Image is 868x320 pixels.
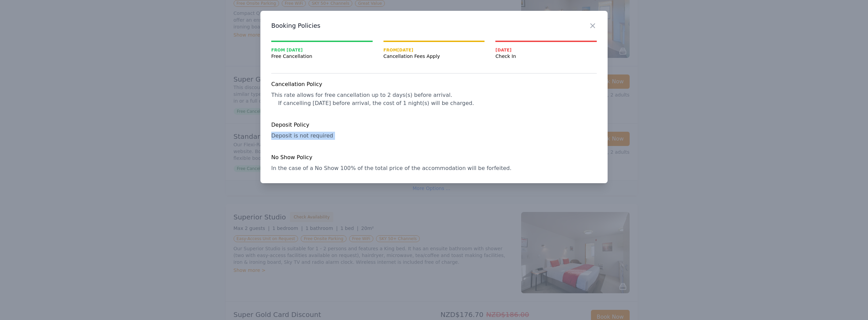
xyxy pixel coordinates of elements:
[271,165,511,171] span: In the case of a No Show 100% of the total price of the accommodation will be forfeited.
[495,47,597,53] span: [DATE]
[271,92,474,106] span: This rate allows for free cancellation up to 2 days(s) before arrival. If cancelling [DATE] befor...
[271,47,373,53] span: From [DATE]
[495,53,597,60] span: Check In
[271,80,597,88] h4: Cancellation Policy
[383,47,485,53] span: From [DATE]
[271,153,597,162] h4: No Show Policy
[271,41,597,60] nav: Progress mt-20
[271,53,373,60] span: Free Cancellation
[383,53,485,60] span: Cancellation Fees Apply
[271,22,597,30] h3: Booking Policies
[271,121,597,129] h4: Deposit Policy
[271,132,333,139] span: Deposit is not required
